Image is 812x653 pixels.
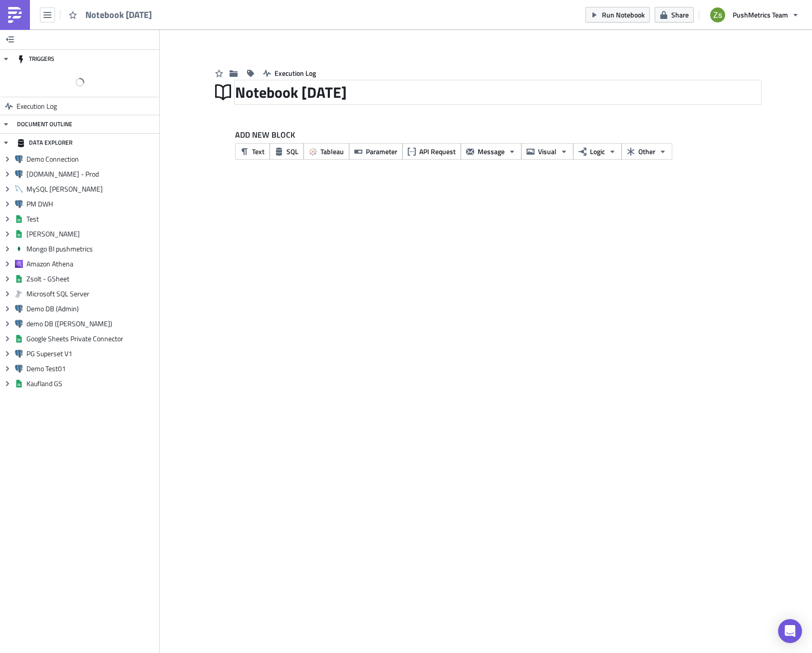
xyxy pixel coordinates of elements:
span: Execution Log [274,68,316,78]
span: Tableau [320,146,344,157]
span: [PERSON_NAME] [26,229,157,238]
div: DATA EXPLORER [17,134,72,152]
img: Avatar [709,6,726,23]
button: Other [621,143,672,160]
button: Visual [521,143,573,160]
span: Text [252,146,265,157]
span: Kaufland GS [26,379,157,388]
span: Notebook [DATE] [235,83,348,102]
span: Demo Test01 [26,364,157,373]
span: PM DWH [26,200,157,209]
span: API Request [419,146,456,157]
button: Run Notebook [585,7,650,22]
button: Tableau [303,143,349,160]
span: [DOMAIN_NAME] - Prod [26,170,157,179]
span: Parameter [366,146,397,157]
span: SQL [286,146,298,157]
span: Test [26,215,157,223]
span: Message [478,146,505,157]
button: PushMetrics Team [704,4,805,26]
button: SQL [270,143,304,160]
button: Share [655,7,694,22]
span: Other [638,146,655,157]
button: Message [461,143,522,160]
span: PushMetrics Team [733,9,788,20]
span: Demo DB (Admin) [26,304,157,313]
span: PG Superset V1 [26,349,157,358]
span: Execution Log [16,97,57,115]
div: TRIGGERS [17,50,54,68]
img: PushMetrics [7,7,23,23]
button: API Request [402,143,461,160]
span: Zsolt - GSheet [26,274,157,283]
span: Run Notebook [602,9,645,20]
label: ADD NEW BLOCK [235,129,761,141]
span: Amazon Athena [26,259,157,268]
div: DOCUMENT OUTLINE [17,115,72,133]
span: Microsoft SQL Server [26,289,157,298]
button: Parameter [349,143,403,160]
span: Demo Connection [26,155,157,164]
span: Google Sheets Private Connector [26,334,157,343]
button: Execution Log [258,65,321,81]
span: Notebook [DATE] [85,9,153,20]
span: demo DB ([PERSON_NAME]) [26,319,157,328]
span: Visual [538,146,556,157]
span: Logic [590,146,605,157]
button: Logic [573,143,622,160]
span: Mongo BI pushmetrics [26,244,157,253]
div: Open Intercom Messenger [778,619,802,643]
span: MySQL [PERSON_NAME] [26,185,157,194]
button: Text [235,143,270,160]
span: Share [671,9,689,20]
